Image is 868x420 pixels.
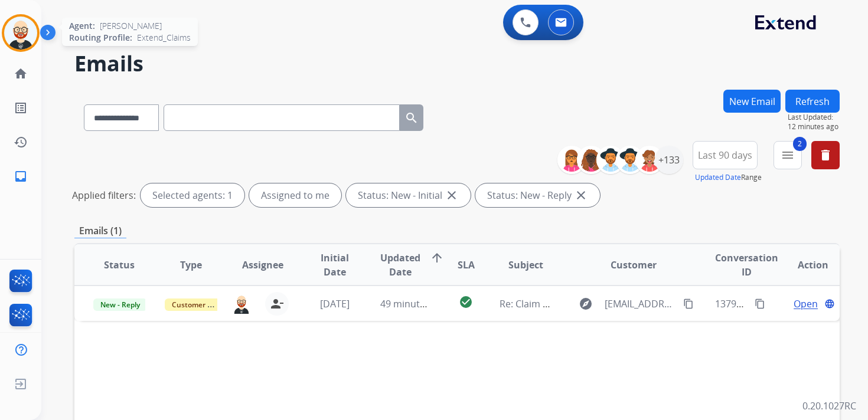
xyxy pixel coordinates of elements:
span: [PERSON_NAME] [100,20,162,32]
mat-icon: explore [579,297,593,311]
span: Conversation ID [715,251,778,279]
mat-icon: language [824,298,835,309]
p: 0.20.1027RC [802,399,856,413]
div: Selected agents: 1 [141,183,244,207]
span: Updated Date [380,251,420,279]
span: Extend_Claims [137,32,191,44]
mat-icon: menu [781,148,795,162]
span: Assignee [242,258,283,272]
mat-icon: search [404,111,419,125]
mat-icon: delete [818,148,833,162]
mat-icon: check_circle [459,295,473,309]
div: +133 [655,146,683,174]
mat-icon: list_alt [14,101,28,115]
span: Subject [508,258,543,272]
span: [EMAIL_ADDRESS][DOMAIN_NAME] [605,297,677,311]
span: 12 minutes ago [788,122,840,132]
div: Assigned to me [249,183,341,207]
mat-icon: home [14,67,28,81]
span: Status [104,258,135,272]
h2: Emails [74,52,840,76]
mat-icon: close [574,188,588,202]
div: Status: New - Reply [475,183,600,207]
p: Applied filters: [72,188,136,202]
span: Customer [611,258,657,272]
span: Open [794,297,818,311]
span: [DATE] [320,297,350,310]
mat-icon: content_copy [755,298,765,309]
th: Action [768,244,840,286]
span: Last Updated: [788,113,840,122]
mat-icon: arrow_upward [430,251,444,265]
span: New - Reply [93,298,147,311]
button: Last 90 days [693,141,758,169]
mat-icon: history [14,135,28,149]
span: 49 minutes ago [380,297,449,310]
span: Agent: [69,20,95,32]
span: Re: Claim Update - Next Steps - Action Required [500,297,710,310]
span: Range [695,172,762,182]
mat-icon: person_remove [270,297,284,311]
img: agent-avatar [232,293,251,313]
span: SLA [458,258,475,272]
button: 2 [774,141,802,169]
button: New Email [723,90,781,113]
span: Type [180,258,202,272]
mat-icon: inbox [14,169,28,183]
p: Emails (1) [74,224,126,238]
img: avatar [4,17,37,50]
span: 2 [793,137,807,151]
div: Status: New - Initial [346,183,471,207]
button: Updated Date [695,173,741,182]
mat-icon: close [445,188,459,202]
span: Routing Profile: [69,32,132,44]
span: Last 90 days [698,153,752,157]
span: Customer Support [165,298,242,311]
mat-icon: content_copy [683,298,694,309]
button: Refresh [785,90,840,113]
span: Initial Date [308,251,360,279]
